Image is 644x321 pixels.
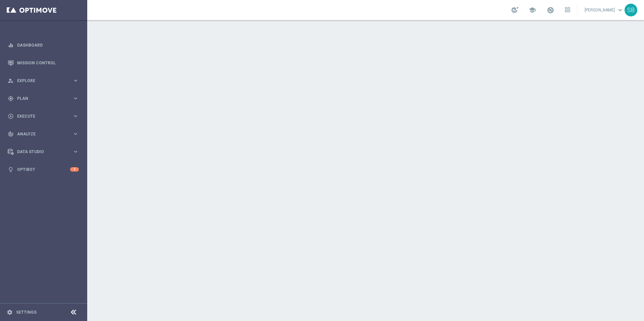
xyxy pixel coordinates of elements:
[17,150,72,154] span: Data Studio
[8,36,79,54] div: Dashboard
[8,131,72,137] div: Analyze
[529,6,536,14] span: school
[584,5,625,15] a: [PERSON_NAME]keyboard_arrow_down
[72,131,79,137] i: keyboard_arrow_right
[7,60,79,66] button: Mission Control
[7,167,79,172] button: lightbulb Optibot 2
[16,310,37,314] a: Settings
[7,131,79,137] button: track_changes Analyze keyboard_arrow_right
[7,149,79,154] button: Data Studio keyboard_arrow_right
[17,79,72,83] span: Explore
[616,6,624,14] span: keyboard_arrow_down
[8,42,14,48] i: equalizer
[7,309,13,315] i: settings
[72,77,79,84] i: keyboard_arrow_right
[8,167,14,173] i: lightbulb
[8,131,14,137] i: track_changes
[72,113,79,119] i: keyboard_arrow_right
[7,78,79,83] button: person_search Explore keyboard_arrow_right
[8,113,72,119] div: Execute
[17,54,79,72] a: Mission Control
[7,43,79,48] button: equalizer Dashboard
[8,95,14,102] i: gps_fixed
[7,114,79,119] button: play_circle_outline Execute keyboard_arrow_right
[8,78,14,84] i: person_search
[8,78,72,84] div: Explore
[17,36,79,54] a: Dashboard
[72,95,79,102] i: keyboard_arrow_right
[8,113,14,119] i: play_circle_outline
[72,148,79,155] i: keyboard_arrow_right
[7,96,79,101] button: gps_fixed Plan keyboard_arrow_right
[17,132,72,136] span: Analyze
[17,114,72,118] span: Execute
[8,160,79,178] div: Optibot
[70,167,79,172] div: 2
[17,160,70,178] a: Optibot
[625,4,637,16] div: SB
[8,54,79,72] div: Mission Control
[8,95,72,102] div: Plan
[17,97,72,101] span: Plan
[8,149,72,155] div: Data Studio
